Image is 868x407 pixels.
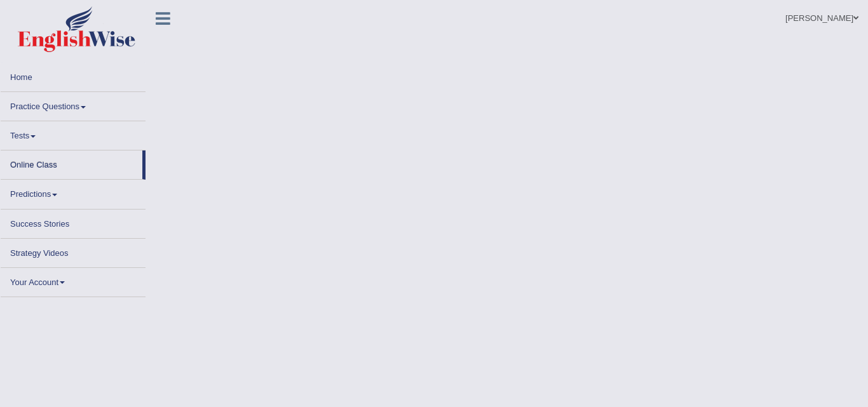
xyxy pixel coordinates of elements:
a: Home [1,63,146,88]
a: Tests [1,121,146,146]
a: Practice Questions [1,92,146,117]
a: Your Account [1,268,146,293]
a: Strategy Videos [1,239,146,264]
a: Success Stories [1,210,146,234]
a: Predictions [1,180,146,204]
a: Online Class [1,150,142,175]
